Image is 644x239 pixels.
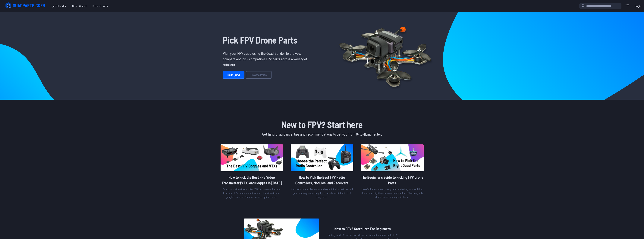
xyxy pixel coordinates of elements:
a: News & Intel [69,2,90,10]
img: Quadcopter [331,18,439,93]
h2: How to Pick the Best FPV Radio Controllers, Modules, and Receivers [291,174,353,186]
p: Plan your FPV quad using the Quad Builder to browse, compare and pick compatible FPV parts across... [223,50,310,67]
p: Get helpful guidance, tips and recommendations to get you from 0-to-flying faster. [220,131,424,137]
a: Login [633,2,642,10]
h2: New to FPV? Start Here For Beginners [325,226,400,231]
img: image of post [361,144,423,171]
img: image of post [221,144,283,171]
a: image of postHow to Pick the Best FPV Video Transmitter (VTX) and Goggles in [DATE]Your quad’s vi... [221,144,283,200]
h2: The Beginner's Guide to Picking FPV Drone Parts [361,174,423,186]
a: Build Quad [223,71,244,79]
h2: How to Pick the Best FPV Video Transmitter (VTX) and Goggles in [DATE] [221,174,283,186]
a: image of postThe Beginner's Guide to Picking FPV Drone PartsThere’s the learn-everything-before-s... [361,144,423,200]
a: Browse Parts [246,71,272,79]
a: Browse Parts [90,2,111,10]
p: There’s the learn-everything-before-starting way, and then there’s our slightly unconventional me... [361,187,423,199]
p: Your radio is one place where a larger initial investment will go a long way, especially if you d... [291,187,353,199]
h1: New to FPV? Start here [220,118,424,131]
a: Quad Builder [49,2,69,10]
a: image of postHow to Pick the Best FPV Radio Controllers, Modules, and ReceiversYour radio is one ... [291,144,353,200]
h1: Pick FPV Drone Parts [223,33,310,47]
p: Your quad’s video transmitter (VTX) processes the video from your FPV camera and transmits the vi... [221,187,283,199]
img: image of post [291,144,353,171]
